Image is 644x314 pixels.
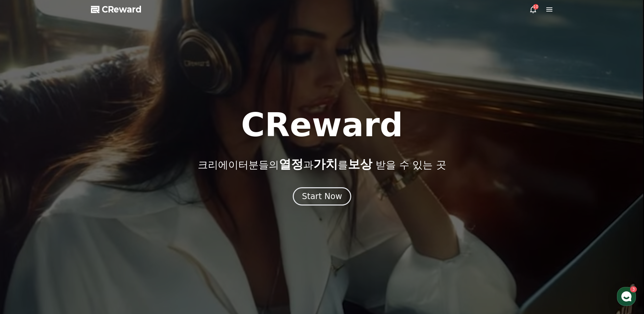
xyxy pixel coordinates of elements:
[91,4,142,15] a: CReward
[279,157,303,171] span: 열정
[241,109,403,141] h1: CReward
[533,4,539,9] div: 10
[2,214,45,231] a: 홈
[69,214,71,219] span: 3
[313,157,338,171] span: 가치
[293,194,351,200] a: Start Now
[302,191,342,202] div: Start Now
[293,187,351,206] button: Start Now
[21,224,25,230] span: 홈
[348,157,372,171] span: 보상
[45,214,87,231] a: 3대화
[198,158,446,171] p: 크리에이터분들의 과 를 받을 수 있는 곳
[87,214,130,231] a: 설정
[529,5,537,14] a: 10
[104,224,113,230] span: 설정
[62,225,70,230] span: 대화
[102,4,142,15] span: CReward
